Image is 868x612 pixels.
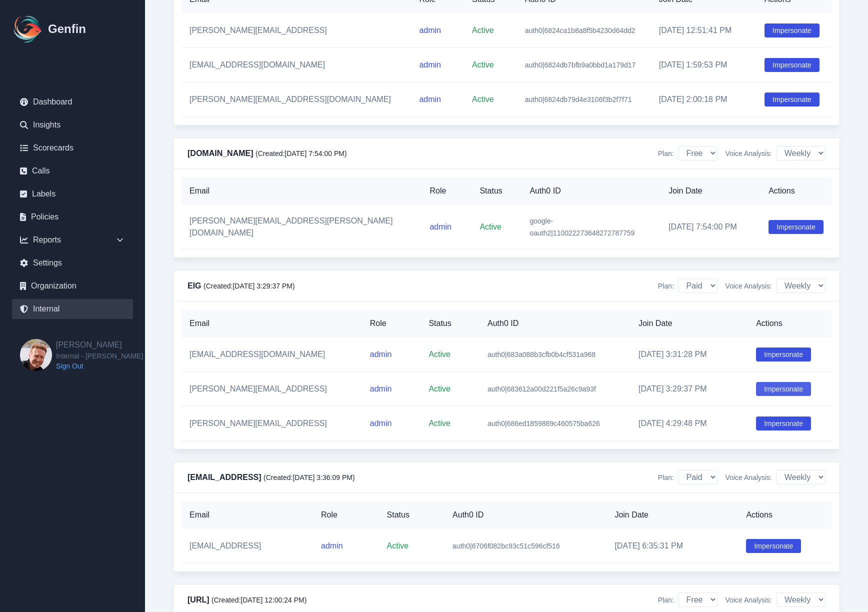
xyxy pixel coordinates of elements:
[12,299,133,319] a: Internal
[429,222,451,231] span: admin
[658,281,674,291] span: Plan:
[487,350,595,358] span: auth0|683a088b3cfb0b4cf531a968
[748,309,831,337] th: Actions
[181,48,411,82] td: [EMAIL_ADDRESS][DOMAIN_NAME]
[525,26,635,34] span: auth0|6824ca1b8a8f5b4230d64dd2
[725,595,772,605] span: Voice Analysis:
[187,594,306,606] h4: [URL]
[12,13,44,45] img: Logo
[428,384,450,393] span: Active
[20,339,52,371] img: Brian Dunagan
[525,95,632,103] span: auth0|6824db79d4e3106f3b2f7f71
[12,276,133,296] a: Organization
[255,149,347,157] span: (Created: [DATE] 7:54:00 PM )
[181,13,411,48] td: [PERSON_NAME][EMAIL_ADDRESS]
[756,382,811,396] button: Impersonate
[630,337,748,372] td: [DATE] 3:31:28 PM
[187,471,355,483] h4: [EMAIL_ADDRESS]
[12,161,133,181] a: Calls
[764,23,819,37] button: Impersonate
[321,541,343,550] span: admin
[606,529,738,563] td: [DATE] 6:35:31 PM
[181,406,362,441] td: [PERSON_NAME][EMAIL_ADDRESS]
[203,282,295,290] span: (Created: [DATE] 3:29:37 PM )
[181,309,362,337] th: Email
[746,539,801,553] button: Impersonate
[760,177,831,205] th: Actions
[211,596,306,604] span: (Created: [DATE] 12:00:24 PM )
[452,542,560,550] span: auth0|6706f082bc93c51c596cf516
[379,501,445,529] th: Status
[362,309,421,337] th: Role
[313,501,379,529] th: Role
[181,501,313,529] th: Email
[529,217,634,237] span: google-oauth2|110022273648272787759
[181,205,421,249] td: [PERSON_NAME][EMAIL_ADDRESS][PERSON_NAME][DOMAIN_NAME]
[651,13,756,48] td: [DATE] 12:51:41 PM
[521,177,660,205] th: Auth0 ID
[419,95,441,103] span: admin
[387,541,409,550] span: Active
[525,61,636,69] span: auth0|6824db7bfb9a0bbd1a179d17
[48,21,86,37] h1: Genfin
[651,48,756,82] td: [DATE] 1:59:53 PM
[651,82,756,117] td: [DATE] 2:00:18 PM
[56,351,143,361] span: Internal - [PERSON_NAME]
[421,177,471,205] th: Role
[12,115,133,135] a: Insights
[181,529,313,563] td: [EMAIL_ADDRESS]
[419,26,441,34] span: admin
[479,222,501,231] span: Active
[472,60,494,69] span: Active
[487,419,600,427] span: auth0|686ed1859889c460575ba626
[187,280,295,292] h4: EIG
[12,207,133,227] a: Policies
[658,472,674,482] span: Plan:
[606,501,738,529] th: Join Date
[419,60,441,69] span: admin
[768,220,823,234] button: Impersonate
[472,95,494,103] span: Active
[187,147,347,159] h4: [DOMAIN_NAME]
[12,230,133,250] div: Reports
[487,385,596,393] span: auth0|683612a00d221f5a26c9a93f
[660,177,760,205] th: Join Date
[370,384,392,393] span: admin
[12,92,133,112] a: Dashboard
[181,177,421,205] th: Email
[56,361,143,371] a: Sign Out
[444,501,606,529] th: Auth0 ID
[420,309,479,337] th: Status
[630,309,748,337] th: Join Date
[738,501,831,529] th: Actions
[764,92,819,106] button: Impersonate
[725,281,772,291] span: Voice Analysis:
[181,372,362,406] td: [PERSON_NAME][EMAIL_ADDRESS]
[630,406,748,441] td: [DATE] 4:29:48 PM
[479,309,630,337] th: Auth0 ID
[428,350,450,358] span: Active
[56,339,143,351] h2: [PERSON_NAME]
[658,148,674,158] span: Plan:
[471,177,521,205] th: Status
[660,205,760,249] td: [DATE] 7:54:00 PM
[472,26,494,34] span: Active
[12,138,133,158] a: Scorecards
[756,347,811,361] button: Impersonate
[370,350,392,358] span: admin
[263,473,355,481] span: (Created: [DATE] 3:36:09 PM )
[630,372,748,406] td: [DATE] 3:29:37 PM
[764,58,819,72] button: Impersonate
[12,184,133,204] a: Labels
[725,472,772,482] span: Voice Analysis:
[12,253,133,273] a: Settings
[725,148,772,158] span: Voice Analysis:
[658,595,674,605] span: Plan:
[428,419,450,427] span: Active
[181,337,362,372] td: [EMAIL_ADDRESS][DOMAIN_NAME]
[756,416,811,430] button: Impersonate
[181,82,411,117] td: [PERSON_NAME][EMAIL_ADDRESS][DOMAIN_NAME]
[370,419,392,427] span: admin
